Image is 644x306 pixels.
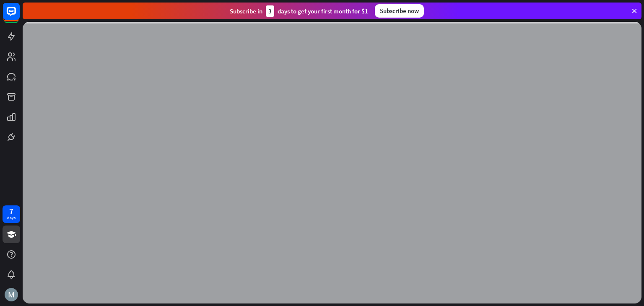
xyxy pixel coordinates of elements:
div: 7 [9,207,13,215]
div: Subscribe now [375,4,424,18]
div: 3 [266,5,274,17]
div: Subscribe in days to get your first month for $1 [230,5,368,17]
a: 7 days [3,205,20,223]
div: days [7,215,16,221]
